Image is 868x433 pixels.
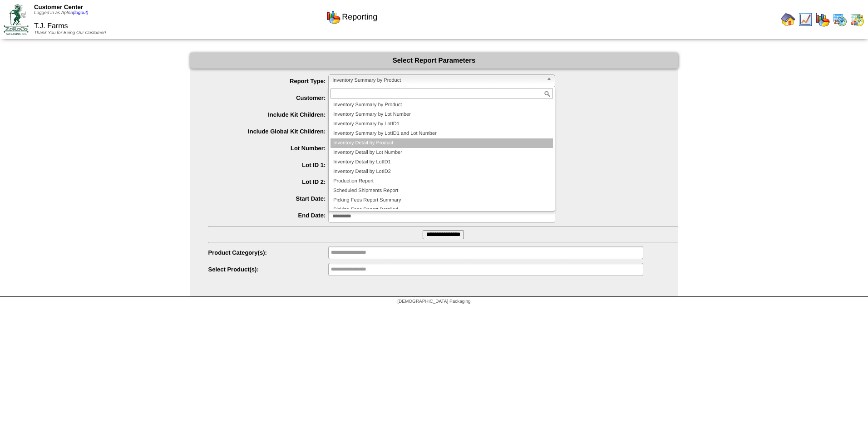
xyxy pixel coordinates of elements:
span: Reporting [342,12,377,22]
label: Lot ID 1: [208,162,329,168]
span: Logged in as Apfna [34,10,89,15]
a: (logout) [73,10,89,15]
label: Select Product(s): [208,266,329,273]
li: Picking Fees Report Detailed [330,205,553,215]
span: Customer Center [34,4,83,10]
label: Lot ID 2: [208,178,329,185]
li: Inventory Detail by Lot Number [330,148,553,157]
li: Inventory Summary by Lot Number [330,110,553,119]
div: Select Report Parameters [190,53,678,69]
label: Report Type: [208,78,329,84]
li: Inventory Detail by LotID1 [330,157,553,167]
li: Picking Fees Report Summary [330,196,553,205]
span: Thank You for Being Our Customer! [34,30,106,35]
label: Start Date: [208,195,329,202]
img: calendarprod.gif [833,12,847,27]
img: ZoRoCo_Logo(Green%26Foil)%20jpg.webp [4,4,29,34]
span: Inventory Summary by Product [332,75,543,86]
label: Product Category(s): [208,249,329,256]
span: T.J. Farms [34,22,68,30]
li: Inventory Summary by LotID1 and Lot Number [330,129,553,138]
img: line_graph.gif [798,12,813,27]
img: graph.gif [326,10,340,24]
li: Inventory Detail by Product [330,138,553,148]
li: Production Report [330,177,553,186]
li: Inventory Detail by LotID2 [330,167,553,177]
label: Customer: [208,94,329,101]
label: End Date: [208,212,329,219]
img: home.gif [781,12,795,27]
label: Lot Number: [208,145,329,152]
span: T.J. Farms [208,91,678,102]
label: Include Kit Children: [208,111,329,118]
li: Inventory Summary by LotID1 [330,119,553,129]
li: Inventory Summary by Product [330,100,553,110]
span: [DEMOGRAPHIC_DATA] Packaging [397,299,470,304]
img: graph.gif [815,12,830,27]
label: Include Global Kit Children: [208,128,329,135]
li: Scheduled Shipments Report [330,186,553,196]
img: calendarinout.gif [850,12,864,27]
